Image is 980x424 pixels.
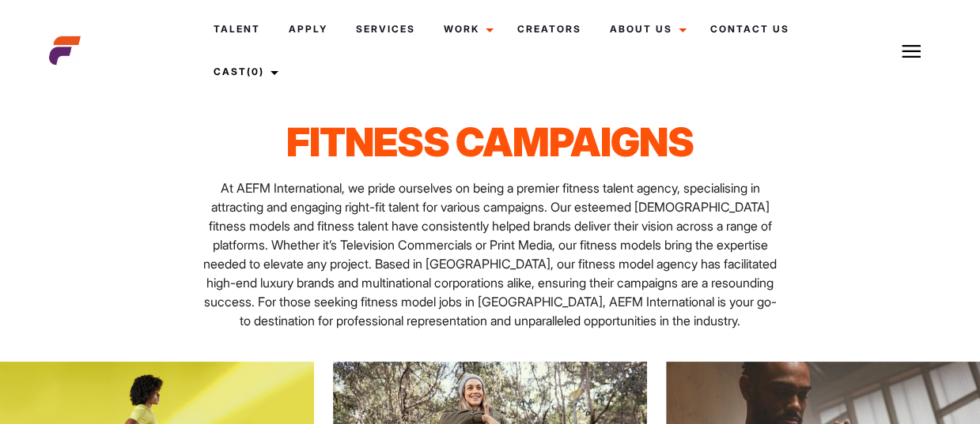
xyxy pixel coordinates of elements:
[199,118,781,166] h1: Fitness Campaigns
[247,66,264,77] span: (0)
[429,8,503,51] a: Work
[199,51,288,93] a: Cast(0)
[274,8,342,51] a: Apply
[696,8,804,51] a: Contact Us
[596,8,696,51] a: About Us
[503,8,596,51] a: Creators
[49,35,81,66] img: cropped-aefm-brand-fav-22-square.png
[199,8,274,51] a: Talent
[902,42,921,61] img: Burger icon
[199,178,781,330] p: At AEFM International, we pride ourselves on being a premier fitness talent agency, specialising ...
[342,8,429,51] a: Services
